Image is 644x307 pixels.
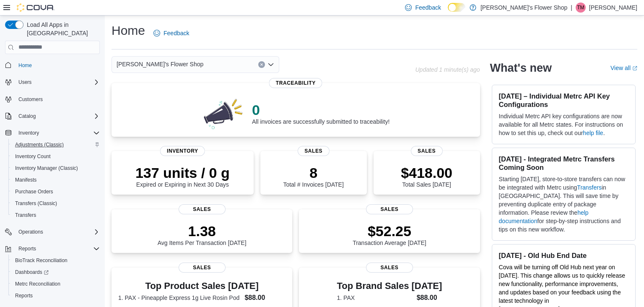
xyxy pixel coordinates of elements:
[337,294,413,302] dt: 1. PAX
[244,293,286,303] dd: $88.00
[15,94,46,104] a: Customers
[8,290,103,302] button: Reports
[2,110,103,122] button: Catalog
[448,3,465,12] input: Dark Mode
[202,96,245,130] img: 0
[267,61,274,68] button: Open list of options
[252,101,390,118] p: 0
[12,175,100,185] span: Manifests
[499,92,628,109] h3: [DATE] – Individual Metrc API Key Configurations
[179,204,226,214] span: Sales
[610,65,637,71] a: View allExternal link
[117,59,203,69] span: [PERSON_NAME]'s Flower Shop
[2,127,103,139] button: Inventory
[12,198,100,208] span: Transfers (Classic)
[589,3,637,13] p: [PERSON_NAME]
[576,3,586,13] div: Thomas Morse
[15,177,36,183] span: Manifests
[490,61,552,75] h2: What's new
[15,281,60,287] span: Metrc Reconciliation
[15,94,100,104] span: Customers
[15,227,47,237] button: Operations
[118,281,286,291] h3: Top Product Sales [DATE]
[158,223,247,239] p: 1.38
[15,77,35,87] button: Users
[2,59,103,71] button: Home
[258,61,265,68] button: Clear input
[283,164,343,181] p: 8
[15,141,64,148] span: Adjustments (Classic)
[8,198,103,209] button: Transfers (Classic)
[252,101,390,125] div: All invoices are successfully submitted to traceability!
[15,227,100,237] span: Operations
[12,140,100,150] span: Adjustments (Classic)
[415,3,441,12] span: Feedback
[12,151,100,161] span: Inventory Count
[158,223,247,246] div: Avg Items Per Transaction [DATE]
[12,140,67,150] a: Adjustments (Classic)
[18,79,31,86] span: Users
[15,269,49,276] span: Dashboards
[15,292,33,299] span: Reports
[401,164,452,188] div: Total Sales [DATE]
[12,267,100,277] span: Dashboards
[12,175,40,185] a: Manifests
[12,151,54,161] a: Inventory Count
[15,153,51,160] span: Inventory Count
[15,244,100,254] span: Reports
[12,210,100,220] span: Transfers
[8,151,103,162] button: Inventory Count
[2,76,103,88] button: Users
[15,200,57,207] span: Transfers (Classic)
[8,174,103,186] button: Manifests
[18,62,32,69] span: Home
[401,164,452,181] p: $418.00
[8,139,103,151] button: Adjustments (Classic)
[12,187,57,197] a: Purchase Orders
[499,251,628,260] h3: [DATE] - Old Hub End Date
[18,130,39,136] span: Inventory
[12,198,60,208] a: Transfers (Classic)
[15,77,100,87] span: Users
[15,244,39,254] button: Reports
[353,223,426,239] p: $52.25
[12,291,36,301] a: Reports
[632,66,637,71] svg: External link
[337,281,442,291] h3: Top Brand Sales [DATE]
[160,146,205,156] span: Inventory
[17,3,55,12] img: Cova
[12,279,100,289] span: Metrc Reconciliation
[480,3,567,13] p: [PERSON_NAME]'s Flower Shop
[12,163,100,173] span: Inventory Manager (Classic)
[23,21,100,37] span: Load All Apps in [GEOGRAPHIC_DATA]
[15,128,42,138] button: Inventory
[2,93,103,105] button: Customers
[269,78,322,88] span: Traceability
[12,210,39,220] a: Transfers
[417,293,442,303] dd: $88.00
[583,130,603,136] a: help file
[12,255,71,265] a: BioTrack Reconciliation
[179,263,226,273] span: Sales
[415,66,480,73] p: Updated 1 minute(s) ago
[18,113,36,120] span: Catalog
[577,3,584,13] span: TM
[15,212,36,219] span: Transfers
[15,111,100,121] span: Catalog
[499,155,628,172] h3: [DATE] - Integrated Metrc Transfers Coming Soon
[499,209,589,224] a: help documentation
[366,204,413,214] span: Sales
[18,229,43,235] span: Operations
[15,60,35,70] a: Home
[353,223,426,246] div: Transaction Average [DATE]
[366,263,413,273] span: Sales
[2,226,103,238] button: Operations
[8,255,103,266] button: BioTrack Reconciliation
[135,164,230,181] p: 137 units / 0 g
[12,187,100,197] span: Purchase Orders
[8,186,103,198] button: Purchase Orders
[499,175,628,234] p: Starting [DATE], store-to-store transfers can now be integrated with Metrc using in [GEOGRAPHIC_D...
[12,163,81,173] a: Inventory Manager (Classic)
[12,291,100,301] span: Reports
